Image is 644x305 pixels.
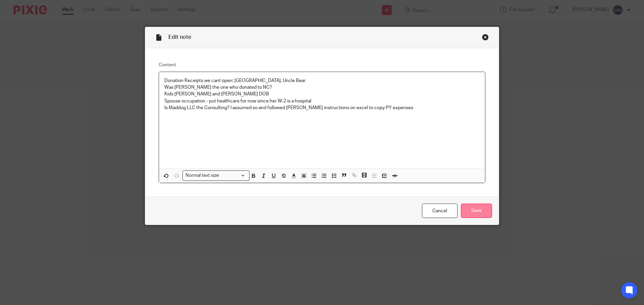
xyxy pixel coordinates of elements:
div: Close this dialog window [482,34,489,41]
p: Kids [PERSON_NAME] and [PERSON_NAME] DOB [164,91,480,97]
div: Search for option [182,170,250,181]
span: Normal text size [184,172,221,179]
p: Donation Receipts we cant open: [GEOGRAPHIC_DATA], Uncle Bear [164,77,480,84]
p: Was [PERSON_NAME] the one who donated to NC? [164,84,480,91]
input: Search for option [221,172,246,179]
p: Spouse occupation - put healthcare for now since her W-2 is a hospital [164,98,480,104]
a: Cancel [422,204,458,218]
p: Is Maddog LLC the Consulting? I assumed so and followed [PERSON_NAME] instructions on excel to co... [164,104,480,111]
label: Content [159,62,485,68]
span: Edit note [168,34,191,40]
input: Save [461,204,492,218]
